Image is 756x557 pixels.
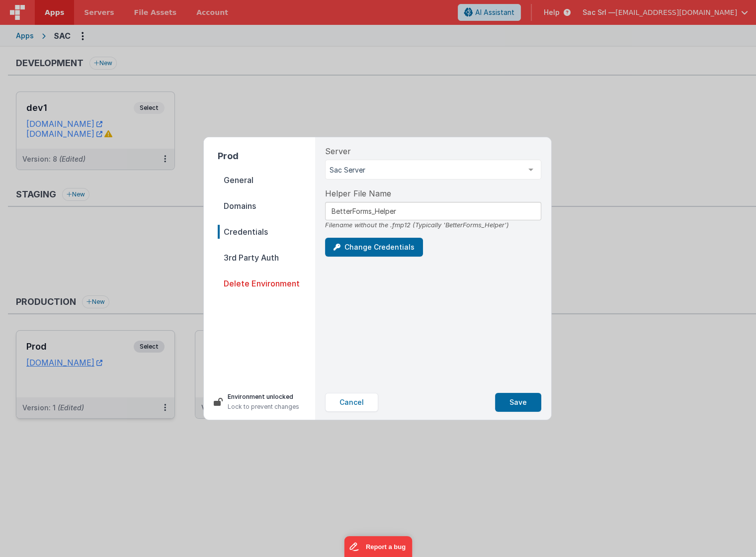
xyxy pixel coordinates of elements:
[344,536,412,557] iframe: Marker.io feedback button
[325,202,541,220] input: Enter BetterForms Helper Name
[218,277,315,290] span: Delete Environment
[330,165,521,175] span: Sac Server
[218,225,315,239] span: Credentials
[325,187,391,199] span: Helper File Name
[325,393,378,412] button: Cancel
[218,251,315,265] span: 3rd Party Auth
[325,145,351,157] span: Server
[325,220,541,230] div: Filename without the .fmp12 (Typically 'BetterForms_Helper')
[228,392,299,402] p: Environment unlocked
[325,238,423,257] button: Change Credentials
[228,402,299,412] p: Lock to prevent changes
[218,149,315,163] h2: Prod
[495,393,541,412] button: Save
[218,199,315,213] span: Domains
[218,173,315,187] span: General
